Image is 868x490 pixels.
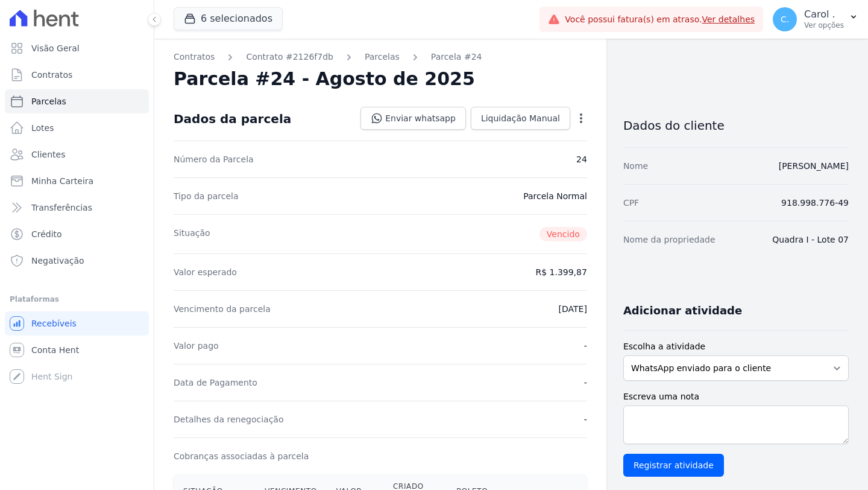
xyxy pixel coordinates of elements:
[174,450,309,462] dt: Cobranças associadas à parcela
[763,2,868,36] button: C. Carol . Ver opções
[246,51,333,63] a: Contrato #2126f7db
[174,413,284,425] dt: Detalhes da renegociação
[584,413,587,425] dd: -
[623,340,849,353] label: Escolha a atividade
[174,112,291,126] div: Dados da parcela
[523,190,587,202] dd: Parcela Normal
[5,36,149,60] a: Visão Geral
[623,234,715,246] dt: Nome da propriedade
[539,227,587,241] span: Vencido
[5,311,149,336] a: Recebíveis
[5,222,149,246] a: Crédito
[174,68,475,90] h2: Parcela #24 - Agosto de 2025
[623,304,742,318] h3: Adicionar atividade
[174,51,215,63] a: Contratos
[31,42,80,54] span: Visão Geral
[5,196,149,220] a: Transferências
[174,340,219,352] dt: Valor pago
[584,377,587,389] dd: -
[31,148,65,161] span: Clientes
[481,112,560,124] span: Liquidação Manual
[781,197,849,209] dd: 918.998.776-49
[31,95,66,107] span: Parcelas
[5,142,149,167] a: Clientes
[535,266,587,278] dd: R$ 1.399,87
[174,266,237,278] dt: Valor esperado
[174,51,587,63] nav: Breadcrumb
[804,21,844,30] p: Ver opções
[10,292,144,307] div: Plataformas
[360,107,466,130] a: Enviar whatsapp
[31,69,72,81] span: Contratos
[431,51,482,63] a: Parcela #24
[174,303,271,315] dt: Vencimento da parcela
[5,249,149,273] a: Negativação
[779,161,849,171] a: [PERSON_NAME]
[31,317,77,329] span: Recebíveis
[772,234,849,246] dd: Quadra I - Lote 07
[174,7,283,30] button: 6 selecionados
[471,107,570,130] a: Liquidação Manual
[559,303,587,315] dd: [DATE]
[174,153,254,165] dt: Número da Parcela
[31,175,93,187] span: Minha Carteira
[174,227,210,241] dt: Situação
[623,197,639,209] dt: CPF
[623,390,849,403] label: Escreva uma nota
[5,116,149,140] a: Lotes
[804,8,844,21] p: Carol .
[31,228,62,240] span: Crédito
[5,89,149,113] a: Parcelas
[31,202,92,214] span: Transferências
[5,338,149,362] a: Conta Hent
[174,377,257,389] dt: Data de Pagamento
[781,15,789,24] span: C.
[5,63,149,87] a: Contratos
[31,344,79,356] span: Conta Hent
[623,160,648,172] dt: Nome
[31,255,84,267] span: Negativação
[702,14,755,24] a: Ver detalhes
[565,13,755,26] span: Você possui fatura(s) em atraso.
[623,118,849,133] h3: Dados do cliente
[584,340,587,352] dd: -
[576,153,587,165] dd: 24
[5,169,149,193] a: Minha Carteira
[365,51,400,63] a: Parcelas
[623,454,724,477] input: Registrar atividade
[174,190,239,202] dt: Tipo da parcela
[31,122,54,134] span: Lotes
